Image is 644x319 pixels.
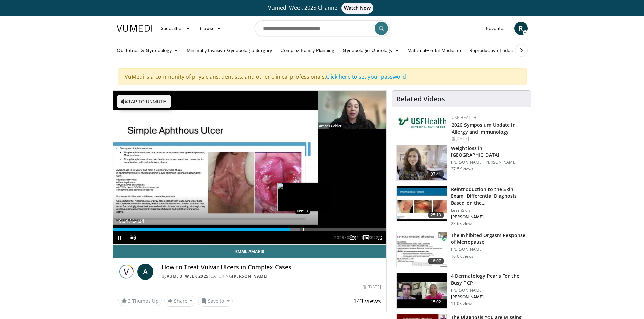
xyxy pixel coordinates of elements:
a: 18:07 The Inhibited Orgasm Response of Menopause [PERSON_NAME] 16.0K views [396,232,527,268]
div: [DATE] [452,136,526,142]
button: Unmute [126,231,140,244]
p: [PERSON_NAME] [451,214,527,220]
input: Search topics, interventions [255,20,390,36]
button: Tap to unmute [117,95,171,108]
button: Pause [113,231,126,244]
img: 9983fed1-7565-45be-8934-aef1103ce6e2.150x105_q85_crop-smart_upscale.jpg [397,145,447,180]
a: Minimally Invasive Gynecologic Surgery [183,44,276,57]
span: / [130,218,131,224]
div: VuMedi is a community of physicians, dentists, and other clinical professionals. [118,68,527,85]
p: 16.0K views [451,254,473,259]
div: Progress Bar [113,228,387,231]
button: Playback Rate [346,231,359,244]
a: A [137,264,153,280]
span: 14:14 [132,218,144,224]
h3: The Inhibited Orgasm Response of Menopause [451,232,527,245]
button: Fullscreen [373,231,386,244]
span: 3 [128,298,131,304]
div: By FEATURING [162,273,381,280]
h4: Related Videos [396,95,445,103]
a: Reproductive Endocrinology & [MEDICAL_DATA] [465,44,578,57]
p: [PERSON_NAME] [451,288,527,293]
div: [DATE] [363,284,381,290]
p: LearnSkin [451,208,527,213]
a: Specialties [157,22,195,35]
h4: How to Treat Vulvar Ulcers in Complex Cases [162,264,381,271]
p: 27.5K views [451,166,473,172]
span: 15:02 [428,299,444,305]
h3: 4 Dermatology Pearls For the Busy PCP [451,273,527,286]
video-js: Video Player [113,91,387,245]
a: USF Health [452,115,476,121]
a: Favorites [482,22,510,35]
a: Click here to set your password [326,73,406,80]
a: Vumedi Week 2025 ChannelWatch Now [118,3,527,14]
img: 283c0f17-5e2d-42ba-a87c-168d447cdba4.150x105_q85_crop-smart_upscale.jpg [397,232,447,267]
a: R [514,22,528,35]
img: 04c704bc-886d-4395-b463-610399d2ca6d.150x105_q85_crop-smart_upscale.jpg [397,273,447,308]
p: 11.0K views [451,301,473,307]
img: 6ba8804a-8538-4002-95e7-a8f8012d4a11.png.150x105_q85_autocrop_double_scale_upscale_version-0.2.jpg [398,115,448,130]
button: Share [164,296,196,307]
button: Enable picture-in-picture mode [359,231,373,244]
a: Vumedi Week 2025 [167,273,209,279]
p: 23.6K views [451,221,473,227]
button: Save to [198,296,233,307]
a: 15:02 4 Dermatology Pearls For the Busy PCP [PERSON_NAME] [PERSON_NAME] 11.0K views [396,273,527,309]
h3: Reintroduction to the Skin Exam: Differential Diagnosis Based on the… [451,186,527,206]
h3: Weightloss in [GEOGRAPHIC_DATA] [451,145,527,158]
img: 022c50fb-a848-4cac-a9d8-ea0906b33a1b.150x105_q85_crop-smart_upscale.jpg [397,186,447,221]
p: [PERSON_NAME] [PERSON_NAME] [451,160,527,165]
a: Complex Family Planning [276,44,339,57]
p: [PERSON_NAME] [451,294,527,300]
a: 3 Thumbs Up [118,296,162,306]
img: image.jpeg [277,183,328,211]
img: Vumedi Week 2025 [118,264,135,280]
span: 07:41 [428,171,444,178]
a: Maternal–Fetal Medicine [403,44,465,57]
a: [PERSON_NAME] [232,273,268,279]
span: 18:07 [428,258,444,264]
a: 25:13 Reintroduction to the Skin Exam: Differential Diagnosis Based on the… LearnSkin [PERSON_NAM... [396,186,527,227]
a: Browse [194,22,225,35]
span: Watch Now [341,3,374,14]
img: VuMedi Logo [117,25,152,32]
a: Email Amaris [113,245,387,258]
span: 143 views [353,297,381,305]
a: 07:41 Weightloss in [GEOGRAPHIC_DATA] [PERSON_NAME] [PERSON_NAME] 27.5K views [396,145,527,181]
a: 2026 Symposium Update in Allergy and Immunology [452,122,516,135]
span: 25:13 [428,212,444,218]
a: Obstetrics & Gynecology [113,44,183,57]
p: [PERSON_NAME] [451,247,527,252]
span: 9:14 [119,218,128,224]
a: Gynecologic Oncology [339,44,403,57]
